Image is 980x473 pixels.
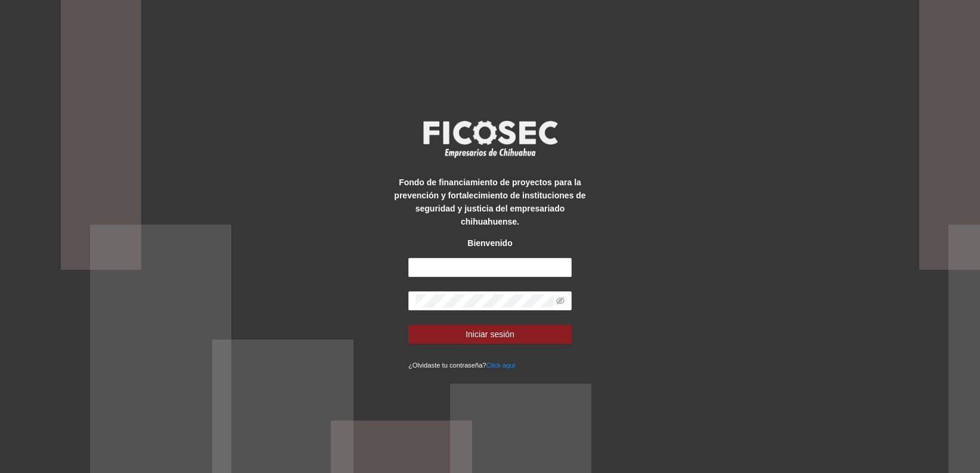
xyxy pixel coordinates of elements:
button: Iniciar sesión [408,325,572,344]
a: Click aqui [486,362,516,369]
small: ¿Olvidaste tu contraseña? [408,362,515,369]
span: Iniciar sesión [466,328,514,341]
strong: Fondo de financiamiento de proyectos para la prevención y fortalecimiento de instituciones de seg... [394,178,585,226]
img: logo [415,117,565,161]
strong: Bienvenido [467,238,512,248]
span: eye-invisible [556,297,565,305]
